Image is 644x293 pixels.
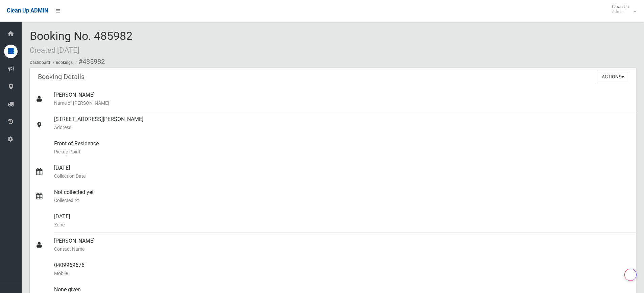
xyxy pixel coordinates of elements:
[54,99,630,107] small: Name of [PERSON_NAME]
[54,196,630,204] small: Collected At
[30,46,79,54] small: Created [DATE]
[30,70,93,83] header: Booking Details
[54,123,630,131] small: Address
[54,172,630,180] small: Collection Date
[7,7,48,14] span: Clean Up ADMIN
[54,87,630,111] div: [PERSON_NAME]
[54,160,630,184] div: [DATE]
[74,55,105,68] li: #485982
[54,221,630,229] small: Zone
[54,111,630,136] div: [STREET_ADDRESS][PERSON_NAME]
[612,9,629,14] small: Admin
[30,60,50,65] a: Dashboard
[54,148,630,156] small: Pickup Point
[597,71,629,83] button: Actions
[54,257,630,282] div: 0409969676
[54,209,630,233] div: [DATE]
[56,60,73,65] a: Bookings
[54,184,630,209] div: Not collected yet
[54,233,630,257] div: [PERSON_NAME]
[609,4,636,14] span: Clean Up
[30,29,133,55] span: Booking No. 485982
[54,136,630,160] div: Front of Residence
[54,269,630,277] small: Mobile
[54,245,630,253] small: Contact Name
